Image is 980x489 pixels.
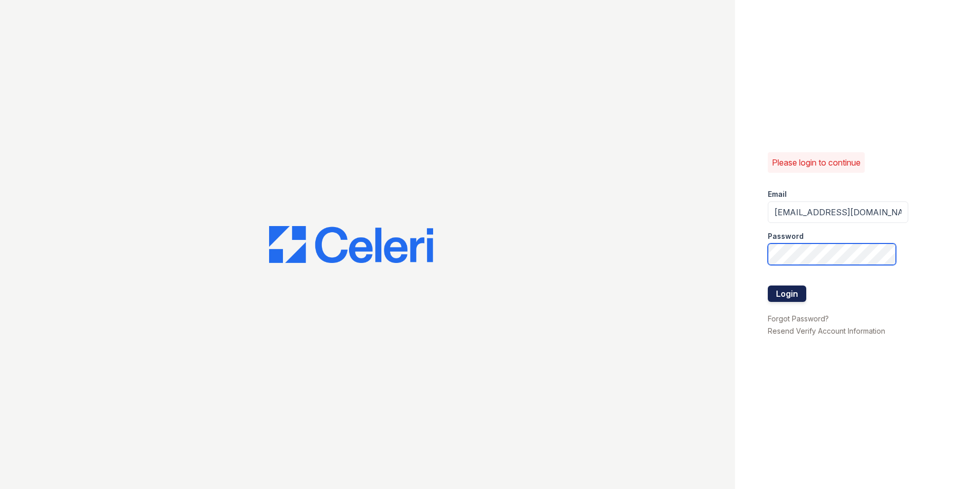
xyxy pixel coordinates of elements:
img: CE_Logo_Blue-a8612792a0a2168367f1c8372b55b34899dd931a85d93a1a3d3e32e68fde9ad4.png [269,226,433,263]
a: Resend Verify Account Information [768,327,885,335]
label: Email [768,189,787,199]
label: Password [768,231,804,241]
p: Please login to continue [772,156,861,169]
a: Forgot Password? [768,314,829,323]
button: Login [768,286,806,302]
